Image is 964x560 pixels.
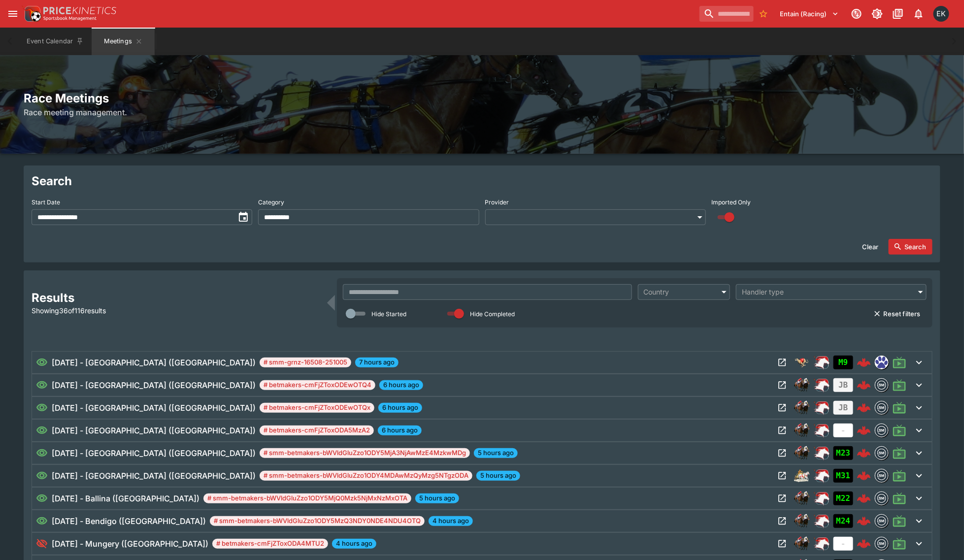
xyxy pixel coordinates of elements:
div: No Jetbet [833,424,853,437]
button: Select Tenant [774,6,845,22]
h6: [DATE] - [GEOGRAPHIC_DATA] ([GEOGRAPHIC_DATA]) [52,470,256,482]
span: 6 hours ago [378,403,422,413]
p: Showing 36 of 116 results [32,305,321,316]
img: logo-cerberus--red.svg [857,469,871,483]
span: # smm-betmakers-bWVldGluZzo1ODY5MjQ0Mzk5NjMxNzMxOTA [203,494,411,503]
img: logo-cerberus--red.svg [857,424,871,437]
input: search [699,6,754,22]
div: horse_racing [794,377,810,393]
img: racing.png [814,400,830,416]
div: Imported to Jetbet as CLOSE [833,356,853,369]
img: betmakers.png [875,447,888,460]
h6: Race meeting management. [24,106,940,118]
div: ParallelRacing Handler [814,400,830,416]
span: 5 hours ago [474,448,518,458]
svg: Live [893,514,906,528]
img: betmakers.png [875,379,888,392]
span: 5 hours ago [476,471,520,481]
h6: [DATE] - [GEOGRAPHIC_DATA] ([GEOGRAPHIC_DATA]) [52,402,256,414]
svg: Visible [36,470,48,482]
button: Documentation [889,5,907,23]
button: toggle date time picker [234,208,252,226]
img: logo-cerberus--red.svg [857,378,871,392]
button: open drawer [4,5,22,23]
span: 4 hours ago [332,539,376,549]
img: betmakers.png [875,537,888,550]
div: ParallelRacing Handler [814,423,830,438]
button: Meetings [92,28,155,55]
h6: [DATE] - [GEOGRAPHIC_DATA] ([GEOGRAPHIC_DATA]) [52,379,256,391]
div: Jetbet not yet mapped [833,378,853,392]
p: Provider [485,198,509,206]
button: Connected to PK [848,5,865,23]
div: Country [644,287,714,297]
img: PriceKinetics Logo [22,4,41,24]
img: racing.png [814,513,830,529]
img: betmakers.png [875,515,888,527]
h2: Search [32,173,932,189]
span: # smm-betmakers-bWVldGluZzo1ODY5MzQ3NDY0NDE4NDU4OTQ [210,516,425,526]
div: horse_racing [794,513,810,529]
svg: Live [893,378,906,392]
div: ParallelRacing Handler [814,536,830,552]
img: logo-cerberus--red.svg [857,401,871,415]
svg: Visible [36,402,48,414]
div: betmakers [875,514,889,528]
p: Hide Started [371,310,406,318]
button: Toggle light/dark mode [868,5,886,23]
div: betmakers [875,492,889,505]
span: 4 hours ago [429,516,473,526]
span: # smm-betmakers-bWVldGluZzo1ODY5MjA3NjAwMzE4MzkwMDg [260,448,470,458]
button: Reset filters [868,306,927,322]
svg: Live [893,469,906,483]
button: Clear [856,239,885,255]
h6: [DATE] - [GEOGRAPHIC_DATA] ([GEOGRAPHIC_DATA]) [52,357,256,368]
img: horse_racing.png [794,423,810,438]
img: horse_racing.png [794,536,810,552]
button: Open Meeting [774,355,790,370]
div: Imported to Jetbet as OPEN [833,446,853,460]
span: 6 hours ago [378,426,422,435]
p: Category [258,198,284,206]
button: Open Meeting [774,536,790,552]
div: ParallelRacing Handler [814,513,830,529]
svg: Live [893,424,906,437]
h6: [DATE] - Bendigo ([GEOGRAPHIC_DATA]) [52,515,206,527]
img: PriceKinetics [43,7,116,14]
div: greyhound_racing [794,355,810,370]
h6: [DATE] - Mungery ([GEOGRAPHIC_DATA]) [52,538,208,550]
div: horse_racing [794,445,810,461]
span: 5 hours ago [415,494,459,503]
svg: Visible [36,515,48,527]
span: # smm-grnz-16508-251005 [260,358,351,367]
div: ParallelRacing Handler [814,355,830,370]
button: Search [889,239,932,255]
p: Imported Only [712,198,751,206]
div: betmakers [875,401,889,415]
button: Emily Kim [931,3,952,25]
span: # smm-betmakers-bWVldGluZzo1ODY4MDAwMzQyMzg5NTgzODA [260,471,472,481]
div: Imported to Jetbet as OPEN [833,514,853,528]
svg: Hidden [36,538,48,550]
button: Open Meeting [774,491,790,506]
div: Imported to Jetbet as OPEN [833,469,853,483]
svg: Live [893,446,906,460]
div: Jetbet not yet mapped [833,401,853,415]
img: racing.png [814,355,830,370]
img: betmakers.png [875,401,888,414]
div: harness_racing [794,468,810,484]
svg: Live [893,537,906,551]
img: logo-cerberus--red.svg [857,514,871,528]
div: grnz [875,356,889,369]
svg: Live [893,356,906,369]
div: ParallelRacing Handler [814,445,830,461]
button: Open Meeting [774,400,790,416]
div: betmakers [875,537,889,551]
img: logo-cerberus--red.svg [857,446,871,460]
img: logo-cerberus--red.svg [857,492,871,505]
img: racing.png [814,377,830,393]
button: Event Calendar [21,28,90,55]
div: Handler type [742,287,911,297]
div: Imported to Jetbet as OPEN [833,492,853,505]
img: horse_racing.png [794,377,810,393]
